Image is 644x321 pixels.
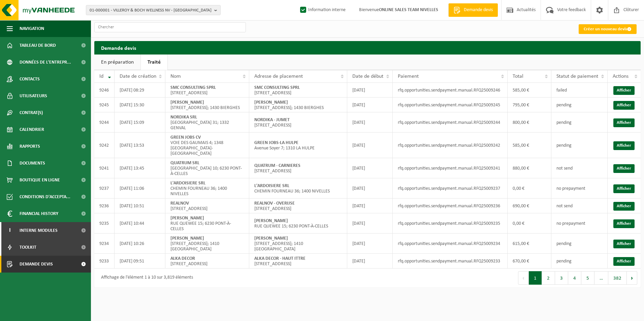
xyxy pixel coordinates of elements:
strong: REALNOV [170,201,189,206]
td: [STREET_ADDRESS] [249,158,347,178]
td: rfq.opportunities.sendpayment.manual.RFQ25009244 [393,112,508,133]
span: Paiement [398,74,419,79]
span: Utilisateurs [20,87,47,104]
td: RUE QUEWEE 15; 6230 PONT-À-CELLES [249,213,347,234]
td: [DATE] 10:51 [115,199,165,213]
span: pending [556,241,572,246]
td: [DATE] [347,112,393,133]
strong: NORDIKA - JUMET [254,117,290,122]
button: 3 [555,271,568,285]
button: 5 [581,271,594,285]
td: [DATE] [347,158,393,178]
span: Adresse de placement [254,74,303,79]
td: 9236 [94,199,115,213]
td: Avenue Soyer 7; 1310 LA HULPE [249,133,347,158]
td: 880,00 € [508,158,551,178]
span: Financial History [20,205,58,222]
td: 800,00 € [508,112,551,133]
td: VOIE DES GAUMAIS 4; 1348 [GEOGRAPHIC_DATA]-[GEOGRAPHIC_DATA] [165,133,249,158]
span: Contrat(s) [20,104,43,121]
a: Afficher [613,118,635,127]
strong: GREEN JOBS-LA HULPE [254,140,298,145]
td: [STREET_ADDRESS]; 1410 [GEOGRAPHIC_DATA] [249,234,347,254]
strong: [PERSON_NAME] [170,236,204,241]
td: [STREET_ADDRESS] [165,199,249,213]
span: Toolkit [20,239,36,256]
strong: QUATRUM SRL [170,160,199,166]
a: Afficher [613,219,635,228]
td: rfq.opportunities.sendpayment.manual.RFQ25009235 [393,213,508,234]
span: no prepayment [556,221,585,226]
strong: ALKA DECOR - HAUT ITTRE [254,256,305,261]
strong: ONLINE SALES TEAM NIVELLES [379,7,438,12]
strong: [PERSON_NAME] [170,216,204,221]
td: 9237 [94,178,115,199]
td: rfq.opportunities.sendpayment.manual.RFQ25009241 [393,158,508,178]
button: 1 [529,271,542,285]
td: rfq.opportunities.sendpayment.manual.RFQ25009234 [393,234,508,254]
a: Afficher [613,164,635,173]
span: Actions [613,74,629,79]
span: I [7,222,13,239]
td: [DATE] [347,178,393,199]
span: Documents [20,155,45,172]
td: CHEMIN FOURNEAU 36; 1400 NIVELLES [165,178,249,199]
a: En préparation [94,55,140,70]
td: 670,00 € [508,254,551,269]
span: pending [556,103,572,108]
strong: L'ARDOISIERE SRL [170,181,205,186]
td: rfq.opportunities.sendpayment.manual.RFQ25009236 [393,199,508,213]
a: Afficher [613,184,635,193]
span: Données de l'entrepr... [20,54,71,71]
td: [DATE] 11:06 [115,178,165,199]
td: [DATE] 15:30 [115,98,165,112]
td: [DATE] 09:51 [115,254,165,269]
button: Previous [518,271,529,285]
td: rfq.opportunities.sendpayment.manual.RFQ25009237 [393,178,508,199]
td: [STREET_ADDRESS] [165,83,249,98]
span: … [594,271,608,285]
span: Navigation [20,20,44,37]
td: [DATE] [347,234,393,254]
a: Afficher [613,202,635,211]
span: Date de création [120,74,156,79]
span: failed [556,88,567,93]
strong: [PERSON_NAME] [254,100,288,105]
span: Date de début [352,74,383,79]
td: 9233 [94,254,115,269]
td: rfq.opportunities.sendpayment.manual.RFQ25009246 [393,83,508,98]
td: [DATE] 13:45 [115,158,165,178]
td: [GEOGRAPHIC_DATA] 10; 6230 PONT-À-CELLES [165,158,249,178]
a: Afficher [613,257,635,266]
td: 795,00 € [508,98,551,112]
td: 0,00 € [508,213,551,234]
td: 9244 [94,112,115,133]
td: 690,00 € [508,199,551,213]
td: 615,00 € [508,234,551,254]
td: [DATE] [347,133,393,158]
span: Total [513,74,523,79]
strong: NORDIKA SRL [170,115,197,120]
td: 9241 [94,158,115,178]
td: [DATE] [347,199,393,213]
a: Afficher [613,86,635,95]
td: [STREET_ADDRESS] [249,83,347,98]
strong: [PERSON_NAME] [170,100,204,105]
span: Demande devis [20,256,53,273]
td: 585,00 € [508,133,551,158]
span: Statut de paiement [556,74,598,79]
strong: [PERSON_NAME] [254,218,288,223]
button: 4 [568,271,581,285]
strong: QUATRUM - CARNIERES [254,163,300,168]
td: RUE QUEWEE 15; 6230 PONT-À-CELLES [165,213,249,234]
a: Afficher [613,101,635,110]
td: [STREET_ADDRESS]; 1410 [GEOGRAPHIC_DATA] [165,234,249,254]
a: Traité [141,55,167,70]
strong: L'ARDOISIERE SRL [254,183,289,188]
td: 585,00 € [508,83,551,98]
span: Calendrier [20,121,44,138]
td: [STREET_ADDRESS] [249,199,347,213]
td: 9246 [94,83,115,98]
strong: SMC CONSULTING SPRL [170,85,216,90]
span: pending [556,120,572,125]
